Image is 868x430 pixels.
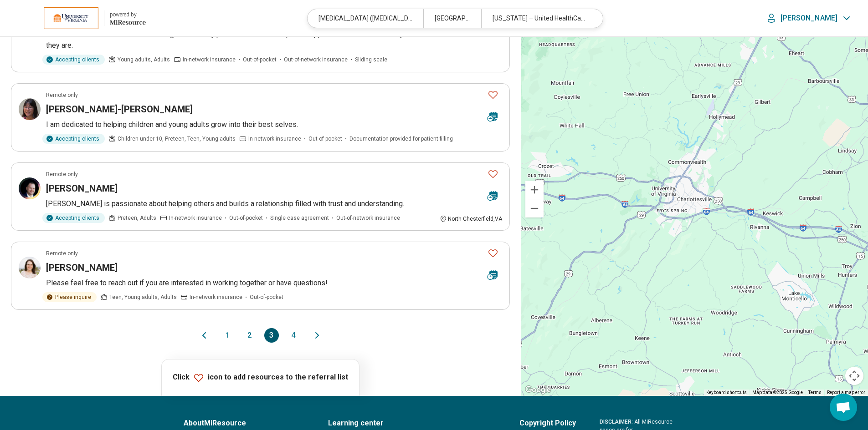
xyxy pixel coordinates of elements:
a: Open this area in Google Maps (opens a new window) [523,384,553,396]
span: DISCLAIMER [600,419,632,425]
button: Map camera controls [845,367,863,385]
button: Zoom in [525,181,544,199]
button: Keyboard shortcuts [706,390,747,396]
h3: [PERSON_NAME] [46,261,118,274]
button: 3 [264,328,279,343]
span: In-network insurance [190,293,242,301]
p: Please feel free to reach out if you are interested in working together or have questions! [46,278,502,288]
div: [MEDICAL_DATA] ([MEDICAL_DATA]) [308,9,423,28]
div: powered by [110,10,146,19]
div: Accepting clients [42,213,105,223]
p: Remote only [46,170,78,178]
button: Previous page [199,328,210,343]
span: Documentation provided for patient filling [349,135,453,143]
button: Favorite [484,165,502,183]
a: Report a map error [827,390,865,395]
button: Zoom out [525,199,544,218]
p: [PERSON_NAME] [781,14,837,23]
a: AboutMiResource [184,418,304,429]
span: Preteen, Adults [118,214,156,222]
button: 1 [221,328,235,343]
div: Accepting clients [42,134,105,144]
img: University of Virginia [44,7,98,29]
span: In-network insurance [169,214,222,222]
p: Remote only [46,91,78,99]
div: [GEOGRAPHIC_DATA], [GEOGRAPHIC_DATA] [423,9,481,28]
h3: [PERSON_NAME] [46,182,118,195]
div: Please inquire [42,292,97,302]
span: In-network insurance [183,56,236,64]
button: 2 [242,328,257,343]
div: North Chesterfield , VA [440,215,502,223]
p: [PERSON_NAME] is passionate about helping others and builds a relationship filled with trust and ... [46,198,502,209]
span: Out-of-pocket [308,135,342,143]
div: Accepting clients [42,55,105,65]
button: 4 [286,328,301,343]
span: Out-of-network insurance [284,56,348,64]
button: Favorite [484,244,502,263]
button: Next page [312,328,323,343]
p: Click icon to add resources to the referral list [173,372,348,383]
p: I welcome and affirm clients of all backgrounds in my practice. I use an interpretive approach to... [46,29,502,51]
span: Young adults, Adults [118,56,170,64]
p: Remote only [46,249,78,258]
div: [US_STATE] – United HealthCare [481,9,597,28]
p: I am dedicated to helping children and young adults grow into their best selves. [46,119,502,130]
a: University of Virginiapowered by [15,7,146,29]
a: Learning center [328,418,496,429]
span: Out-of-pocket [250,293,283,301]
span: Out-of-pocket [229,214,263,222]
span: Out-of-pocket [243,56,277,64]
div: Open chat [830,394,857,421]
button: Favorite [484,86,502,104]
span: Sliding scale [355,56,387,64]
a: Copyright Policy [519,418,576,429]
a: Terms (opens in new tab) [808,390,822,395]
span: Out-of-network insurance [336,214,400,222]
h3: [PERSON_NAME]-[PERSON_NAME] [46,103,193,116]
span: Single case agreement [270,214,329,222]
span: Children under 10, Preteen, Teen, Young adults [118,135,236,143]
span: In-network insurance [248,135,301,143]
span: Map data ©2025 Google [752,390,803,395]
img: Google [523,384,553,396]
span: Teen, Young adults, Adults [109,293,177,301]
